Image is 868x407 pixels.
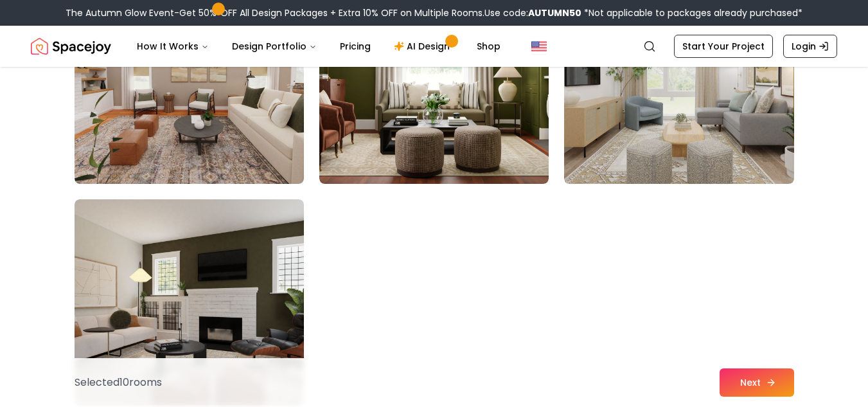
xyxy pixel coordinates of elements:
img: United States [531,39,547,54]
a: Spacejoy [31,33,111,59]
img: Room room-100 [75,199,304,405]
a: Shop [466,33,511,59]
a: Pricing [330,33,381,59]
nav: Main [127,33,511,59]
span: Use code: [484,6,581,19]
a: Start Your Project [674,35,773,58]
button: How It Works [127,33,219,59]
a: Login [783,35,837,58]
nav: Global [31,26,837,67]
button: Design Portfolio [222,33,327,59]
img: Spacejoy Logo [31,33,111,59]
button: Next [720,368,794,397]
a: AI Design [384,33,464,59]
span: *Not applicable to packages already purchased* [581,6,802,19]
div: The Autumn Glow Event-Get 50% OFF All Design Packages + Extra 10% OFF on Multiple Rooms. [66,6,802,19]
p: Selected 10 room s [75,375,162,390]
b: AUTUMN50 [528,6,581,19]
